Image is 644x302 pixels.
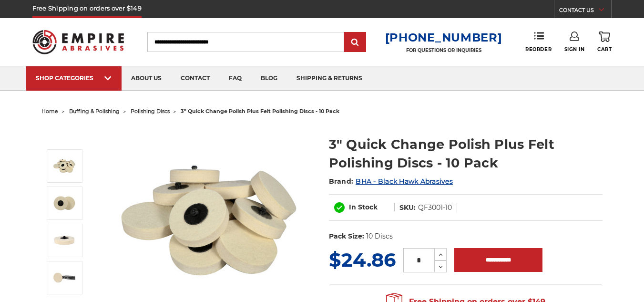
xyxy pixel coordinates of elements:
[346,33,365,52] input: Submit
[564,46,585,52] span: Sign In
[366,231,393,241] dd: 10 Discs
[329,248,396,271] span: $24.86
[122,66,171,91] a: about us
[385,47,502,53] p: FOR QUESTIONS OR INQUIRIES
[131,108,170,115] a: polishing discs
[399,203,416,213] dt: SKU:
[559,5,611,18] a: CONTACT US
[349,203,378,211] span: In Stock
[329,177,354,186] span: Brand:
[329,135,603,172] h1: 3" Quick Change Polish Plus Felt Polishing Discs - 10 Pack
[418,203,452,213] dd: QF3001-10
[52,154,76,178] img: 3 inch polishing felt roloc discs
[525,31,552,52] a: Reorder
[597,31,612,52] a: Cart
[251,66,287,91] a: blog
[52,191,76,215] img: 3 inch quick change buffing discs
[36,74,112,82] div: SHOP CATEGORIES
[525,46,552,52] span: Reorder
[32,24,124,60] img: Empire Abrasives
[52,266,76,290] img: die grinder polishing disc
[171,66,219,91] a: contact
[597,46,612,52] span: Cart
[181,108,339,115] span: 3" quick change polish plus felt polishing discs - 10 pack
[356,177,453,186] a: BHA - Black Hawk Abrasives
[385,31,502,44] a: [PHONE_NUMBER]
[52,229,76,252] img: 3" roloc discs for buffing and polishing
[69,108,120,115] a: buffing & polishing
[329,231,364,241] dt: Pack Size:
[219,66,251,91] a: faq
[287,66,372,91] a: shipping & returns
[41,108,58,115] a: home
